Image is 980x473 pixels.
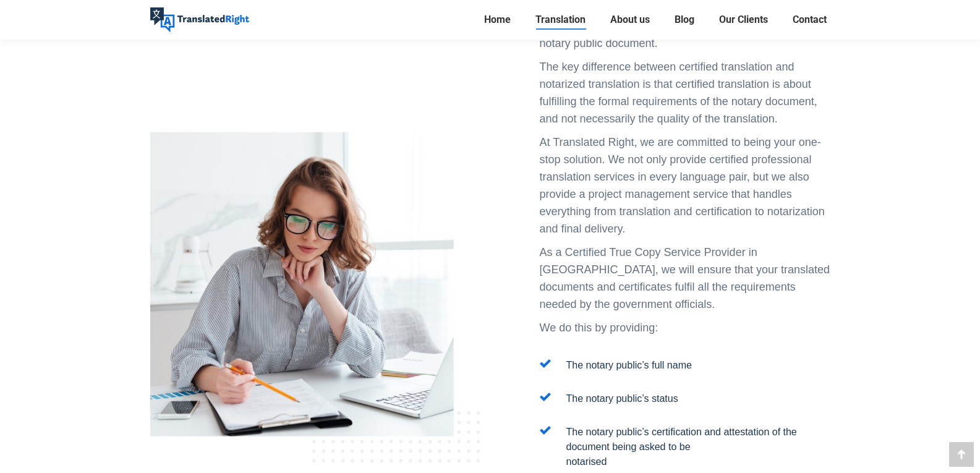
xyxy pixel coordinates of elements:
span: Our Clients [719,14,768,26]
img: Image of translation of company documents by professional translators [150,131,481,463]
span: Blog [675,14,694,26]
a: Home [480,11,514,28]
p: At Translated Right, we are committed to being your one-stop solution. We not only provide certif... [540,134,830,237]
span: Translation [535,14,586,26]
span: About us [610,14,650,26]
a: About us [607,11,654,28]
img: null [540,359,551,368]
p: The notary public’s status [566,391,678,406]
a: Translation [532,11,589,28]
a: Our Clients [715,11,772,28]
span: Contact [793,14,827,26]
p: The notary public’s certification and attestation of the document being asked to be notarised [566,425,830,469]
span: We do this by providing: [540,322,658,334]
p: The notary public’s full name [566,358,692,373]
img: null [540,426,551,435]
p: The key difference between certified translation and notarized translation is that certified tran... [540,58,830,127]
img: Translated Right [150,7,249,32]
a: Contact [789,11,830,28]
img: null [540,393,551,401]
span: Home [484,14,511,26]
p: As a Certified True Copy Service Provider in [GEOGRAPHIC_DATA], we will ensure that your translat... [540,244,830,313]
a: Blog [671,11,698,28]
